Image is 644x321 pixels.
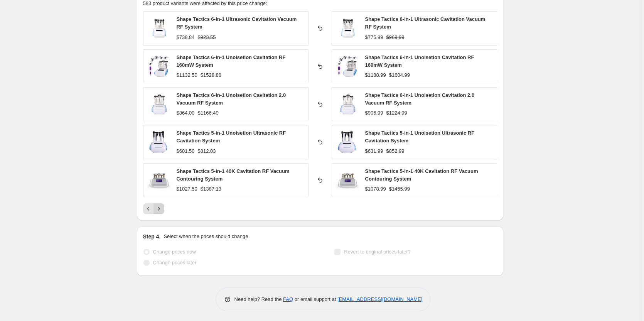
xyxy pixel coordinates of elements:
[164,233,248,240] p: Select when the prices should change
[147,169,170,192] img: shape-tactics-5-in-1-40k-cavitation-vacuum-weight-loss-rf-skin-rejuvenation-machine-wlcmwd678-296...
[365,71,386,79] div: $1188.99
[293,296,337,302] span: or email support at
[201,185,221,193] strike: $1387.13
[198,109,219,117] strike: $1166.40
[143,233,161,240] h2: Step 4.
[365,16,486,30] span: Shape Tactics 6-in-1 Ultrasonic Cavitation Vacuum RF System
[389,71,410,79] strike: $1604.99
[365,34,383,41] div: $775.99
[177,71,197,79] div: $1132.50
[143,203,164,214] nav: Pagination
[234,296,283,302] span: Need help? Read the
[147,17,170,40] img: shape-tactics-6-in-1-ultrasonic-cavitation-vacuum-rf-slimming-machine-yhcm5403s-871417_80x.jpg
[153,260,197,265] span: Change prices later
[365,168,478,182] span: Shape Tactics 5-in-1 40K Cavitation RF Vacuum Contouring System
[177,168,290,182] span: Shape Tactics 5-in-1 40K Cavitation RF Vacuum Contouring System
[177,130,286,144] span: Shape Tactics 5-in-1 Unoisetion Ultrasonic RF Cavitation System
[365,130,475,144] span: Shape Tactics 5-in-1 Unoisetion Ultrasonic RF Cavitation System
[386,34,405,41] strike: $969.99
[177,92,286,106] span: Shape Tactics 6-in-1 Unoisetion Cavitation 2.0 Vacuum RF System
[201,71,221,79] strike: $1528.88
[198,34,216,41] strike: $923.55
[336,55,359,78] img: shape-tactics-6-in-1-unoisetion-cavitation-radio-frequency-160mw-machine-yhcm5504s-952234_80x.jpg
[386,147,405,155] strike: $852.99
[147,93,170,116] img: shape-tactics-6-in-1-advanced-unoisetion-cavitation-20-vacuum-rf-body-sculpting-yhcm5504sb-374807...
[336,130,359,154] img: shape-tactics-5-in-1-unoisetion-ultrasonic-rf-cavitation-weight-loss-machine-yhcm5302-779665_80x.jpg
[365,92,475,106] span: Shape Tactics 6-in-1 Unoisetion Cavitation 2.0 Vacuum RF System
[153,203,164,214] button: Next
[337,296,422,302] a: [EMAIL_ADDRESS][DOMAIN_NAME]
[389,185,410,193] strike: $1455.99
[177,109,195,117] div: $864.00
[147,55,170,78] img: shape-tactics-6-in-1-unoisetion-cavitation-radio-frequency-160mw-machine-yhcm5504s-952234_80x.jpg
[198,147,216,155] strike: $812.03
[177,185,197,193] div: $1027.50
[177,54,286,68] span: Shape Tactics 6-in-1 Unoisetion Cavitation RF 160mW System
[336,17,359,40] img: shape-tactics-6-in-1-ultrasonic-cavitation-vacuum-rf-slimming-machine-yhcm5403s-871417_80x.jpg
[143,203,154,214] button: Previous
[147,130,170,154] img: shape-tactics-5-in-1-unoisetion-ultrasonic-rf-cavitation-weight-loss-machine-yhcm5302-779665_80x.jpg
[365,109,383,117] div: $906.99
[365,185,386,193] div: $1078.99
[283,296,293,302] a: FAQ
[336,93,359,116] img: shape-tactics-6-in-1-advanced-unoisetion-cavitation-20-vacuum-rf-body-sculpting-yhcm5504sb-374807...
[386,109,407,117] strike: $1224.99
[153,249,196,255] span: Change prices now
[344,249,411,255] span: Revert to original prices later?
[365,147,383,155] div: $631.99
[336,169,359,192] img: shape-tactics-5-in-1-40k-cavitation-vacuum-weight-loss-rf-skin-rejuvenation-machine-wlcmwd678-296...
[177,34,195,41] div: $738.84
[143,0,267,6] span: 583 product variants were affected by this price change:
[177,147,195,155] div: $601.50
[177,16,297,30] span: Shape Tactics 6-in-1 Ultrasonic Cavitation Vacuum RF System
[365,54,474,68] span: Shape Tactics 6-in-1 Unoisetion Cavitation RF 160mW System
